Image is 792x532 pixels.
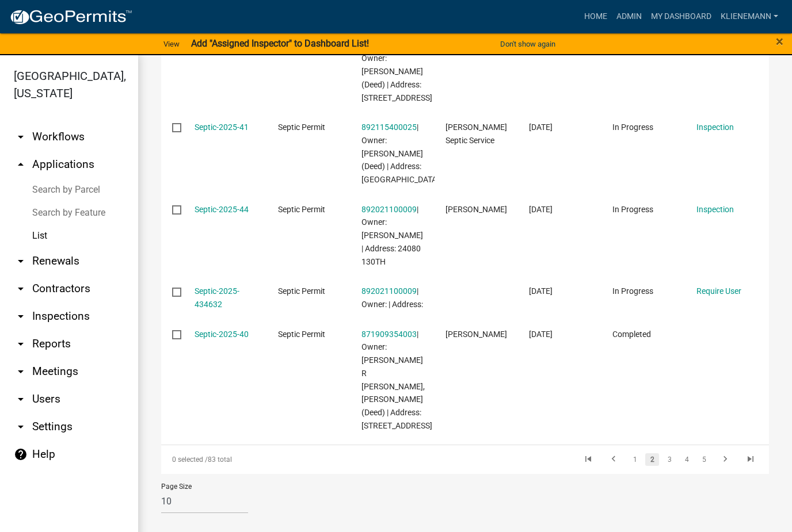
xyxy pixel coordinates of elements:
button: Don't show again [496,35,560,53]
span: 871909354003 | Owner: Youngman, Matthew R Youngman, Kayleigh J, Priske, Gregory (Deed) | Address:... [361,330,432,430]
i: arrow_drop_down [14,365,28,378]
i: arrow_drop_up [14,158,28,171]
span: 06/13/2025 [529,123,553,132]
span: Septic Permit [278,286,325,296]
i: arrow_drop_down [14,282,28,296]
a: Septic-2025-434632 [195,286,239,309]
span: Completed [612,330,651,339]
a: 5 [697,453,711,466]
a: Inspection [696,123,734,132]
span: Septic Permit [278,330,325,339]
span: 892021100009 | Owner: | Address: [361,286,423,309]
span: Septic Permit [278,205,325,214]
span: × [776,33,783,49]
span: Winters Septic Service [445,123,507,145]
span: 892115400025 | Owner: Newton, Jon (Deed) | Address: 19897 COUNTY HIGHWAY D20 [361,123,439,184]
a: 4 [680,453,694,466]
span: 06/12/2025 [529,205,553,214]
a: Admin [612,6,646,28]
i: arrow_drop_down [14,130,28,144]
span: In Progress [612,286,653,296]
a: Require User [696,286,741,296]
a: Septic-2025-44 [195,205,249,214]
i: arrow_drop_down [14,309,28,323]
i: arrow_drop_down [14,254,28,268]
i: arrow_drop_down [14,420,28,434]
a: go to next page [714,453,736,466]
div: 83 total [161,445,400,474]
span: Septic Permit [278,123,325,132]
a: 1 [628,453,642,466]
a: go to previous page [603,453,625,466]
i: help [14,447,28,461]
a: View [159,35,184,53]
button: Close [776,35,783,48]
li: page 5 [695,450,713,469]
li: page 4 [678,450,695,469]
a: go to first page [577,453,599,466]
span: 0 selected / [172,456,208,464]
a: Home [580,6,612,28]
span: In Progress [612,123,653,132]
i: arrow_drop_down [14,392,28,406]
a: klienemann [716,6,783,28]
span: Deborah Cooley [445,330,507,339]
span: 892021100009 | Owner: Molly McDowell-Schipper | Address: 24080 130TH [361,205,423,266]
li: page 3 [661,450,678,469]
a: Inspection [696,205,734,214]
a: go to last page [740,453,761,466]
a: My Dashboard [646,6,716,28]
span: 06/11/2025 [529,286,553,296]
a: 892021100009 [361,286,417,296]
a: Septic-2025-41 [195,123,249,132]
strong: Add "Assigned Inspector" to Dashboard List! [191,38,369,49]
span: Molly McDowell [445,205,507,214]
li: page 2 [643,450,661,469]
a: 871909354003 [361,330,417,339]
a: 892021100009 [361,205,417,214]
i: arrow_drop_down [14,337,28,351]
li: page 1 [626,450,643,469]
span: In Progress [612,205,653,214]
a: 3 [662,453,676,466]
span: 872034201006 | Owner: Humrichouse, Marilyn K (Deed) | Address: 27697 270TH ST [361,41,432,102]
a: 892115400025 [361,123,417,132]
span: 06/09/2025 [529,330,553,339]
a: 2 [645,453,659,466]
a: Septic-2025-40 [195,330,249,339]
